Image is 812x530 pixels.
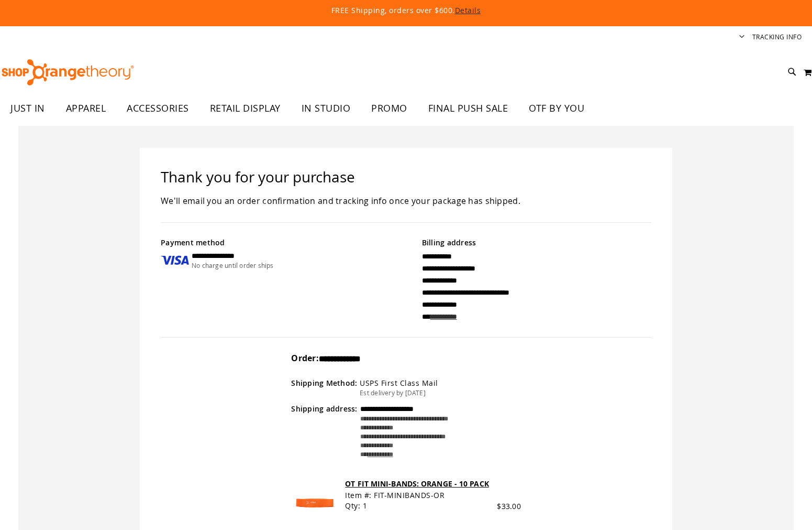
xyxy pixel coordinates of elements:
[127,96,189,120] span: ACCESSORIES
[518,96,595,121] a: OTF BY YOU
[302,96,351,120] span: IN STUDIO
[752,33,802,41] a: Tracking Info
[291,404,360,459] div: Shipping address:
[345,501,367,512] span: Qty: 1
[210,96,281,120] span: RETAIL DISPLAY
[291,479,340,527] img: Product image for OT FIT MINI-BANDS: ORANGE - 10 PACK
[291,378,360,397] div: Shipping Method:
[192,261,274,270] div: No charge until order ships
[66,96,106,120] span: APPAREL
[418,96,519,121] a: FINAL PUSH SALE
[55,96,117,121] a: APPAREL
[161,194,651,208] div: We'll email you an order confirmation and tracking info once your package has shipped.
[345,490,521,501] div: Item #: FIT-MINIBANDS-OR
[161,169,651,186] h1: Thank you for your purchase
[10,96,45,120] span: JUST IN
[371,96,407,120] span: PROMO
[291,352,521,372] div: Order:
[199,96,291,121] a: RETAIL DISPLAY
[360,378,438,388] div: USPS First Class Mail
[345,479,489,489] a: OT FIT MINI-BANDS: ORANGE - 10 PACK
[291,96,361,121] a: IN STUDIO
[360,388,426,397] span: Est delivery by [DATE]
[161,251,189,270] img: Payment type icon
[161,237,391,251] div: Payment method
[455,5,481,15] a: Details
[497,501,521,511] span: $33.00
[739,33,744,42] button: Account menu
[116,96,199,121] a: ACCESSORIES
[92,5,720,16] p: FREE Shipping, orders over $600.
[428,96,508,120] span: FINAL PUSH SALE
[361,96,418,121] a: PROMO
[529,96,584,120] span: OTF BY YOU
[422,237,652,251] div: Billing address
